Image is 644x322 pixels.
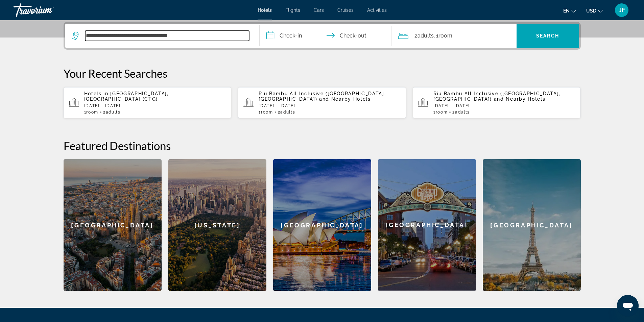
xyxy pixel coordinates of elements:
button: Change language [563,6,576,16]
span: Room [438,32,452,39]
button: Riu Bambu All Inclusive ([GEOGRAPHIC_DATA], [GEOGRAPHIC_DATA]) and Nearby Hotels[DATE] - [DATE]1R... [238,87,406,119]
span: Hotels in [84,91,109,96]
a: Cruises [337,7,354,13]
span: 2 [452,110,470,115]
button: Travelers: 2 adults, 0 children [391,24,517,48]
a: [GEOGRAPHIC_DATA] [273,159,371,291]
a: Hotels [258,7,272,13]
span: and Nearby Hotels [319,96,371,102]
span: Riu Bambu All Inclusive ([GEOGRAPHIC_DATA], [GEOGRAPHIC_DATA]) [433,91,560,102]
button: Hotels in [GEOGRAPHIC_DATA], [GEOGRAPHIC_DATA] (CTG)[DATE] - [DATE]1Room2Adults [64,87,232,119]
a: [GEOGRAPHIC_DATA] [64,159,162,291]
span: Adults [418,32,434,39]
span: Adults [455,110,470,115]
a: Activities [367,7,387,13]
span: 1 [433,110,448,115]
span: Adults [280,110,295,115]
span: and Nearby Hotels [494,96,546,102]
span: Room [261,110,273,115]
iframe: Botón para iniciar la ventana de mensajería [617,295,639,317]
span: JF [619,7,625,14]
span: Search [536,33,559,39]
span: 2 [103,110,121,115]
button: Change currency [586,6,603,16]
span: Riu Bambu All Inclusive ([GEOGRAPHIC_DATA], [GEOGRAPHIC_DATA]) [259,91,386,102]
p: [DATE] - [DATE] [433,103,575,108]
p: [DATE] - [DATE] [84,103,226,108]
span: USD [586,8,596,14]
span: 2 [278,110,295,115]
span: 1 [84,110,98,115]
span: Room [86,110,98,115]
span: Adults [106,110,121,115]
a: Cars [314,7,324,13]
button: Check in and out dates [260,24,391,48]
p: Your Recent Searches [64,67,581,80]
button: User Menu [613,3,630,17]
a: Flights [285,7,300,13]
p: [DATE] - [DATE] [259,103,401,108]
button: Riu Bambu All Inclusive ([GEOGRAPHIC_DATA], [GEOGRAPHIC_DATA]) and Nearby Hotels[DATE] - [DATE]1R... [413,87,581,119]
span: en [563,8,570,14]
a: Travorium [14,1,81,19]
h2: Featured Destinations [64,139,581,152]
a: [GEOGRAPHIC_DATA] [378,159,476,291]
div: Search widget [65,24,579,48]
span: 2 [414,31,434,41]
a: [GEOGRAPHIC_DATA] [483,159,581,291]
span: [GEOGRAPHIC_DATA], [GEOGRAPHIC_DATA] (CTG) [84,91,169,102]
span: , 1 [434,31,452,41]
a: [US_STATE] [168,159,266,291]
button: Search [517,24,579,48]
span: 1 [259,110,273,115]
span: Room [436,110,448,115]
